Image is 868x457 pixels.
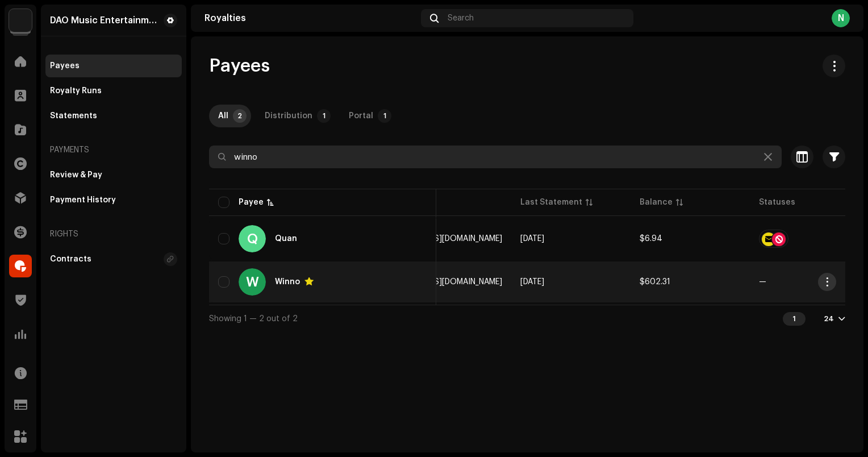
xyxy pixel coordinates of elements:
div: 1 [783,312,806,326]
re-m-nav-item: Royalty Runs [45,80,182,102]
p-badge: 2 [233,109,247,123]
img: 76e35660-c1c7-4f61-ac9e-76e2af66a330 [9,9,32,32]
re-m-nav-item: Contracts [45,248,182,271]
div: All [218,105,228,127]
span: Showing 1 — 2 out of 2 [209,315,298,323]
div: Q [239,225,266,252]
div: N [832,9,850,27]
span: $602.31 [640,278,670,286]
div: 24 [824,314,834,323]
div: Balance [640,197,673,208]
div: Quan [275,235,297,243]
div: W [239,268,266,296]
re-m-nav-item: Review & Pay [45,164,182,186]
span: Nov 2022 [520,235,544,243]
re-a-nav-header: Payments [45,136,182,164]
div: Payment History [50,196,116,205]
div: Payee [239,197,264,208]
re-a-table-badge: — [759,278,860,286]
re-m-nav-item: Payment History [45,189,182,211]
div: Portal [349,105,373,127]
p-badge: 1 [317,109,331,123]
input: Search [209,146,782,168]
span: Search [448,14,474,23]
div: Last Statement [520,197,582,208]
div: Review & Pay [50,171,102,180]
div: Winno [275,278,300,286]
div: Payees [50,61,80,70]
div: Statements [50,111,97,121]
span: winnpr09@gmail.com [377,235,502,243]
div: Royalties [205,14,416,23]
p-badge: 1 [378,109,391,123]
re-a-nav-header: Rights [45,221,182,248]
div: Distribution [265,105,312,127]
span: winnpr09@gmail.com [377,278,502,286]
div: Contracts [50,255,91,264]
span: $6.94 [640,235,662,243]
re-m-nav-item: Statements [45,105,182,127]
span: Payees [209,55,270,77]
re-m-nav-item: Payees [45,55,182,77]
div: DAO Music Entertainment [50,16,159,25]
span: Sep 2025 [520,278,544,286]
div: Royalty Runs [50,86,102,95]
